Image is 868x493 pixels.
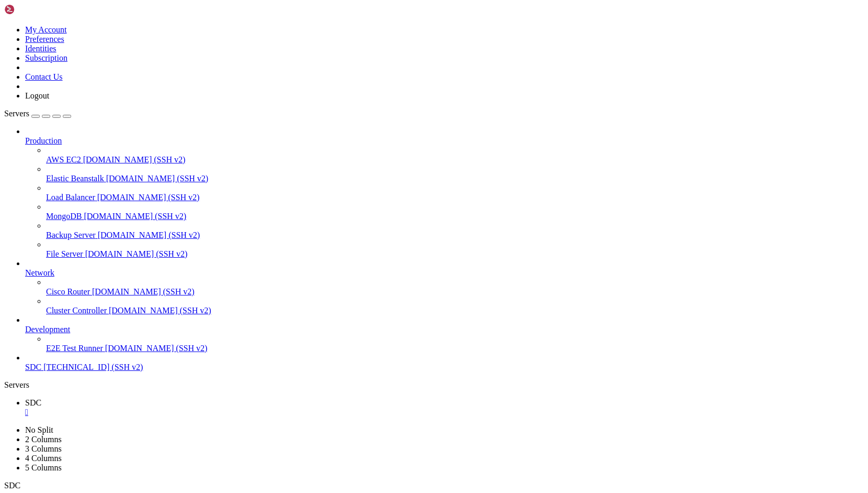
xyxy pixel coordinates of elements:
a: 3 Columns [25,444,62,453]
span: [DOMAIN_NAME] (SSH v2) [92,287,195,296]
a: Logout [25,91,49,100]
a: Identities [25,44,57,53]
a: Backup Server [DOMAIN_NAME] (SSH v2) [46,231,864,240]
li: Production [25,127,864,259]
span: MongoDB [46,212,82,221]
li: MongoDB [DOMAIN_NAME] (SSH v2) [46,202,864,221]
span: Load Balancer [46,193,95,202]
a: Elastic Beanstalk [DOMAIN_NAME] (SSH v2) [46,174,864,183]
span: [DOMAIN_NAME] (SSH v2) [105,344,208,353]
span: Elastic Beanstalk [46,174,104,183]
span: Cisco Router [46,287,90,296]
a: Cisco Router [DOMAIN_NAME] (SSH v2) [46,287,864,297]
span: [DOMAIN_NAME] (SSH v2) [109,306,211,315]
span: Servers [4,109,29,118]
a: No Split [25,425,53,434]
span: [DOMAIN_NAME] (SSH v2) [84,212,186,221]
a: Servers [4,109,71,118]
a: 2 Columns [25,435,62,444]
li: File Server [DOMAIN_NAME] (SSH v2) [46,240,864,259]
a: Load Balancer [DOMAIN_NAME] (SSH v2) [46,193,864,202]
span: [DOMAIN_NAME] (SSH v2) [97,193,200,202]
a: File Server [DOMAIN_NAME] (SSH v2) [46,249,864,259]
a: Preferences [25,35,64,43]
a: My Account [25,25,67,34]
span: [DOMAIN_NAME] (SSH v2) [85,249,188,258]
span: [DOMAIN_NAME] (SSH v2) [98,231,200,239]
li: SDC [TECHNICAL_ID] (SSH v2) [25,353,864,372]
span: Cluster Controller [46,306,107,315]
span: [DOMAIN_NAME] (SSH v2) [106,174,209,183]
span: Development [25,325,70,334]
li: Network [25,259,864,315]
span: [TECHNICAL_ID] (SSH v2) [43,363,143,371]
li: Development [25,315,864,353]
a: Cluster Controller [DOMAIN_NAME] (SSH v2) [46,306,864,315]
li: Elastic Beanstalk [DOMAIN_NAME] (SSH v2) [46,165,864,183]
span: Backup Server [46,231,96,239]
span: SDC [25,363,41,371]
li: Cisco Router [DOMAIN_NAME] (SSH v2) [46,278,864,297]
a: SDC [25,398,864,417]
span: Network [25,268,54,277]
span: [DOMAIN_NAME] (SSH v2) [83,155,186,164]
span: Production [25,136,62,145]
a: 5 Columns [25,463,62,472]
span: SDC [4,481,20,490]
a: E2E Test Runner [DOMAIN_NAME] (SSH v2) [46,344,864,353]
li: Load Balancer [DOMAIN_NAME] (SSH v2) [46,183,864,202]
a: Production [25,136,864,146]
a: Contact Us [25,72,63,81]
span: SDC [25,398,41,407]
li: AWS EC2 [DOMAIN_NAME] (SSH v2) [46,146,864,165]
li: Backup Server [DOMAIN_NAME] (SSH v2) [46,221,864,240]
span: E2E Test Runner [46,344,103,353]
span: File Server [46,249,83,258]
a: Development [25,325,864,334]
a: SDC [TECHNICAL_ID] (SSH v2) [25,363,864,372]
a: Subscription [25,53,67,62]
a: 4 Columns [25,454,62,463]
li: E2E Test Runner [DOMAIN_NAME] (SSH v2) [46,334,864,353]
a: AWS EC2 [DOMAIN_NAME] (SSH v2) [46,155,864,165]
li: Cluster Controller [DOMAIN_NAME] (SSH v2) [46,297,864,315]
a:  [25,408,864,417]
span: AWS EC2 [46,155,81,164]
a: Network [25,268,864,278]
a: MongoDB [DOMAIN_NAME] (SSH v2) [46,212,864,221]
div: Servers [4,380,864,390]
img: Shellngn [4,4,64,15]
